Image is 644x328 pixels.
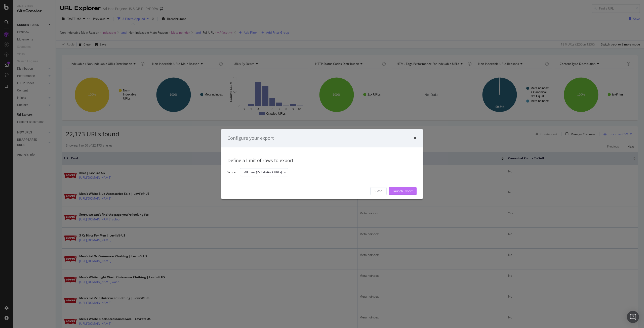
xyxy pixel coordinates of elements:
[221,129,423,199] div: modal
[414,135,417,142] div: times
[244,171,282,174] div: All rows (22K distinct URLs)
[627,311,639,323] div: Open Intercom Messenger
[240,168,288,176] button: All rows (22K distinct URLs)
[227,135,274,142] div: Configure your export
[375,189,382,193] div: Close
[227,170,236,175] label: Scope
[227,158,417,164] div: Define a limit of rows to export
[370,187,387,195] button: Close
[389,187,417,195] button: Launch Export
[393,189,413,193] div: Launch Export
